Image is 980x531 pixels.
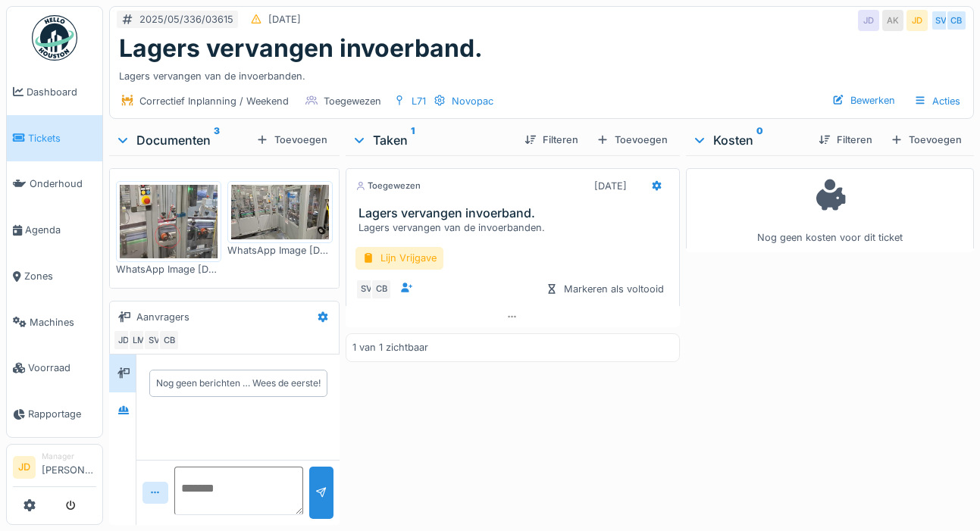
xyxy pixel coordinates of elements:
a: Agenda [7,207,102,253]
div: Bewerken [826,90,901,111]
span: Agenda [25,223,96,237]
div: Filteren [812,130,878,150]
sup: 3 [214,131,220,149]
span: Dashboard [27,85,96,99]
div: Toevoegen [590,130,674,150]
div: WhatsApp Image [DATE] 13.49.35.jpeg [116,262,221,276]
h3: Lagers vervangen invoerband. [358,206,672,220]
div: Manager [42,451,96,462]
div: Lagers vervangen van de invoerbanden. [358,220,672,235]
a: Zones [7,253,102,299]
sup: 1 [411,131,415,149]
div: Lagers vervangen van de invoerbanden. [119,63,964,83]
a: Dashboard [7,69,102,115]
div: CB [158,330,180,351]
div: LM [128,330,149,351]
div: CB [946,10,967,31]
a: Rapportage [7,391,102,437]
img: vo6fljaiz6oohz5mbildr3maoyg7 [120,185,218,258]
h1: Lagers vervangen invoerband. [119,34,483,63]
a: Onderhoud [7,161,102,208]
span: Tickets [28,131,96,145]
div: JD [858,10,879,31]
div: WhatsApp Image [DATE] 13.49.35 (1).jpeg [227,243,333,258]
div: Kosten [692,131,806,149]
div: Toevoegen [885,130,968,150]
div: Aanvragers [136,310,189,324]
span: Machines [30,315,96,330]
div: [DATE] [268,12,301,27]
a: JD Manager[PERSON_NAME] [13,451,96,487]
span: Rapportage [28,407,96,421]
span: Zones [24,269,96,283]
div: SV [931,10,952,31]
div: Novopac [452,94,493,108]
div: Acties [907,90,967,112]
div: SV [143,330,164,351]
span: Voorraad [28,361,96,375]
div: Correctief Inplanning / Weekend [139,94,289,108]
div: JD [906,10,928,31]
div: 2025/05/336/03615 [139,12,233,27]
li: JD [13,456,36,479]
a: Tickets [7,115,102,161]
div: Toegewezen [355,180,421,192]
div: Nog geen berichten … Wees de eerste! [156,376,321,390]
div: SV [355,279,377,300]
div: Markeren als voltooid [540,279,670,299]
img: Badge_color-CXgf-gQk.svg [32,15,77,61]
li: [PERSON_NAME] [42,451,96,483]
div: Lijn Vrijgave [355,247,443,269]
div: Taken [352,131,512,149]
div: AK [882,10,903,31]
div: CB [371,279,392,300]
a: Voorraad [7,345,102,392]
div: Filteren [518,130,584,150]
div: Documenten [115,131,250,149]
img: gcqmorc895ig33spm51p5esw9433 [231,185,329,240]
div: Nog geen kosten voor dit ticket [696,175,964,245]
div: 1 van 1 zichtbaar [352,340,428,355]
div: L71 [412,94,426,108]
span: Onderhoud [30,176,96,191]
div: [DATE] [594,179,627,193]
div: Toegewezen [324,94,381,108]
div: JD [113,330,134,351]
sup: 0 [756,131,763,149]
a: Machines [7,299,102,345]
div: Toevoegen [250,130,333,150]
